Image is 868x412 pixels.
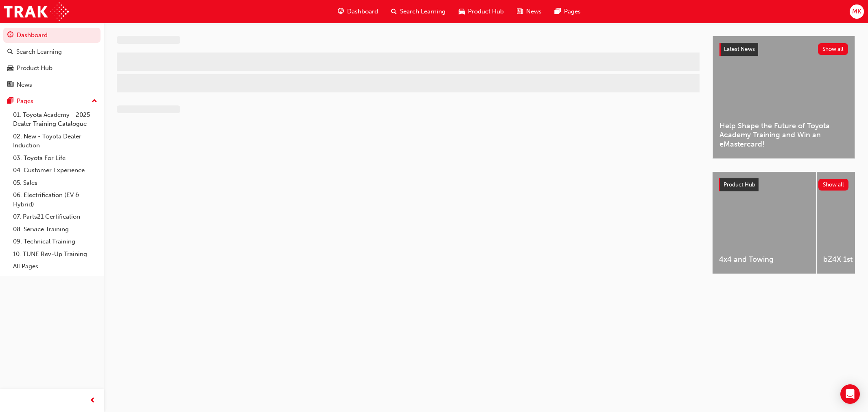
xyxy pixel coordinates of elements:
a: 09. Technical Training [10,235,101,248]
span: Product Hub [468,7,504,16]
span: search-icon [7,48,13,56]
span: guage-icon [7,32,13,39]
span: pages-icon [555,7,561,17]
span: news-icon [517,7,523,17]
button: MK [850,4,864,19]
a: 05. Sales [10,177,101,189]
a: 01. Toyota Academy - 2025 Dealer Training Catalogue [10,109,101,130]
a: Product HubShow all [719,178,848,191]
a: News [3,77,101,92]
div: Open Intercom Messenger [840,384,860,404]
a: 06. Electrification (EV & Hybrid) [10,189,101,210]
div: Search Learning [16,47,62,57]
span: Product Hub [724,181,755,188]
span: pages-icon [7,98,13,105]
a: 4x4 and Towing [713,172,816,274]
button: Pages [3,94,101,109]
a: news-iconNews [510,3,548,20]
span: up-icon [92,96,97,107]
span: prev-icon [90,396,96,406]
a: 04. Customer Experience [10,164,101,177]
a: guage-iconDashboard [331,3,385,20]
a: 03. Toyota For Life [10,152,101,164]
img: Trak [4,2,69,21]
a: Product Hub [3,61,101,76]
button: DashboardSearch LearningProduct HubNews [3,26,101,94]
span: Help Shape the Future of Toyota Academy Training and Win an eMastercard! [719,121,848,149]
span: MK [852,7,861,16]
span: News [526,7,542,16]
a: search-iconSearch Learning [385,3,452,20]
span: news-icon [7,81,13,89]
div: Product Hub [17,64,52,73]
span: car-icon [459,7,465,17]
span: Pages [564,7,581,16]
a: 10. TUNE Rev-Up Training [10,248,101,261]
span: Dashboard [347,7,378,16]
span: guage-icon [338,7,344,17]
span: Search Learning [400,7,446,16]
span: Latest News [724,46,755,53]
a: Latest NewsShow all [719,43,848,56]
a: 08. Service Training [10,223,101,236]
span: search-icon [391,7,397,17]
a: Search Learning [3,44,101,59]
button: Show all [818,43,848,55]
button: Show all [818,179,849,191]
a: pages-iconPages [548,3,587,20]
span: car-icon [7,65,13,72]
a: All Pages [10,260,101,273]
a: 02. New - Toyota Dealer Induction [10,130,101,152]
span: 4x4 and Towing [719,255,810,264]
div: News [17,80,32,90]
div: Pages [17,96,33,106]
a: car-iconProduct Hub [452,3,510,20]
a: Dashboard [3,28,101,43]
a: Latest NewsShow allHelp Shape the Future of Toyota Academy Training and Win an eMastercard! [713,36,855,159]
a: 07. Parts21 Certification [10,210,101,223]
